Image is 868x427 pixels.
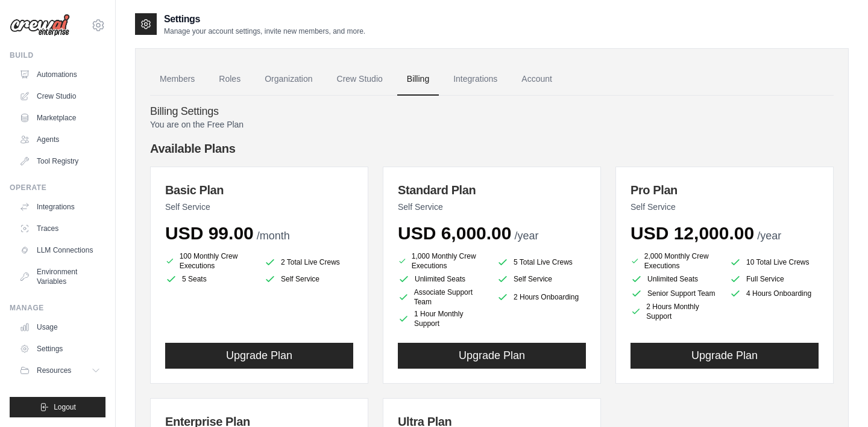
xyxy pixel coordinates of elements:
li: Unlimited Seats [398,273,487,285]
h3: Basic Plan [165,182,353,198]
h2: Settings [164,12,365,26]
div: Build [10,51,105,60]
button: Logout [10,397,105,417]
li: 10 Total Live Crews [729,254,819,271]
li: 2 Total Live Crews [264,254,353,271]
a: Organization [255,63,322,96]
span: /year [514,230,538,242]
a: Marketplace [14,108,105,127]
p: Self Service [398,201,586,213]
div: Operate [10,183,105,192]
li: Unlimited Seats [631,273,720,285]
a: Tool Registry [14,152,105,171]
a: Settings [14,339,105,358]
span: USD 12,000.00 [631,223,754,243]
a: Crew Studio [327,63,392,96]
span: USD 99.00 [165,223,254,243]
h3: Pro Plan [631,182,819,198]
span: /year [757,230,781,242]
p: You are on the Free Plan [150,118,834,131]
p: Manage your account settings, invite new members, and more. [164,26,365,36]
img: Logo [10,14,70,37]
h4: Billing Settings [150,105,834,118]
li: Senior Support Team [631,287,720,300]
iframe: Chat Widget [808,369,868,427]
li: 100 Monthly Crew Executions [165,251,254,271]
h4: Available Plans [150,140,834,157]
span: USD 6,000.00 [398,223,511,243]
li: 2,000 Monthly Crew Executions [631,251,720,271]
li: Self Service [497,273,586,285]
a: Members [150,63,204,96]
p: Self Service [165,201,353,213]
span: /month [257,230,290,242]
a: Environment Variables [14,262,105,291]
a: Billing [397,63,439,96]
li: 2 Hours Onboarding [497,287,586,307]
li: 1,000 Monthly Crew Executions [398,251,487,271]
li: Full Service [729,273,819,285]
li: 5 Seats [165,273,254,285]
a: Agents [14,130,105,149]
a: Account [512,63,562,96]
button: Resources [14,361,105,380]
a: Usage [14,318,105,337]
span: Logout [54,402,76,412]
li: 2 Hours Monthly Support [631,302,720,321]
a: LLM Connections [14,241,105,260]
li: 1 Hour Monthly Support [398,309,487,328]
h3: Standard Plan [398,182,586,198]
a: Roles [209,63,250,96]
button: Upgrade Plan [631,343,819,369]
span: Resources [37,366,71,375]
button: Upgrade Plan [398,343,586,369]
a: Traces [14,219,105,238]
li: Self Service [264,273,353,285]
a: Integrations [14,197,105,217]
button: Upgrade Plan [165,343,353,369]
p: Self Service [631,201,819,213]
a: Automations [14,65,105,84]
div: Manage [10,303,105,313]
a: Crew Studio [14,87,105,106]
li: 4 Hours Onboarding [729,287,819,300]
li: Associate Support Team [398,287,487,307]
a: Integrations [444,63,507,96]
li: 5 Total Live Crews [497,254,586,271]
